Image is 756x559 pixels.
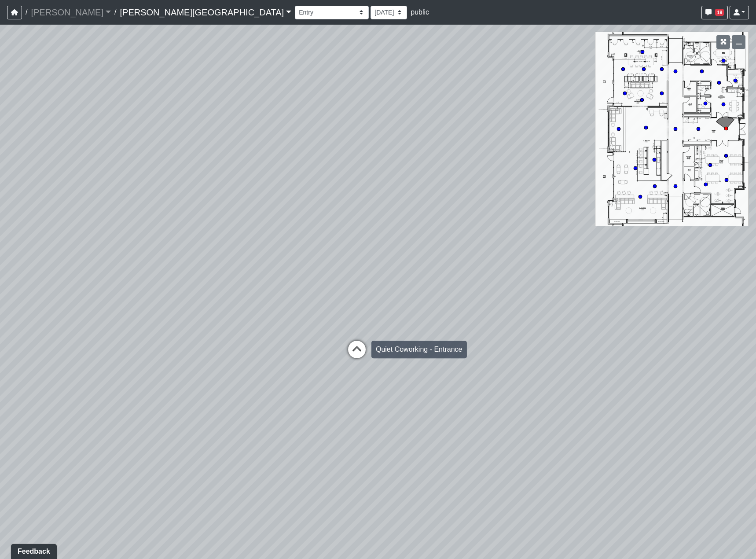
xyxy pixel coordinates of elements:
a: [PERSON_NAME] [31,4,111,21]
span: public [411,8,429,16]
span: 19 [715,9,724,16]
div: Quiet Coworking - Entrance [371,341,467,358]
a: [PERSON_NAME][GEOGRAPHIC_DATA] [120,4,291,21]
button: 19 [701,6,728,19]
iframe: Ybug feedback widget [7,541,59,559]
span: / [111,4,120,21]
span: / [22,4,31,21]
